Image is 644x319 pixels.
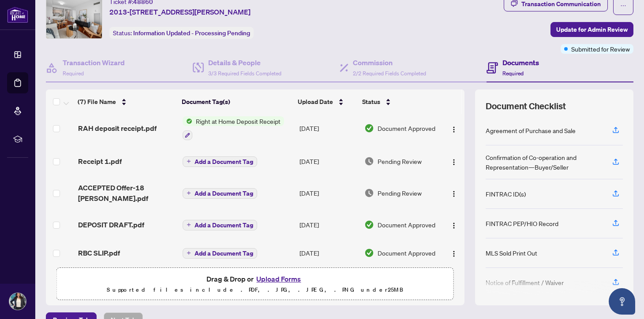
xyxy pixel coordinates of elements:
[502,70,524,77] span: Required
[74,89,178,114] th: (7) File Name
[502,57,539,68] h4: Documents
[78,97,116,107] span: (7) File Name
[550,22,633,37] button: Update for Admin Review
[450,159,457,166] img: Logo
[571,44,630,54] span: Submitted for Review
[296,211,361,239] td: [DATE]
[78,156,122,167] span: Receipt 1.pdf
[183,219,257,230] button: Add a Document Tag
[183,116,284,140] button: Status IconRight at Home Deposit Receipt
[298,97,333,107] span: Upload Date
[378,123,435,133] span: Document Approved
[294,89,359,114] th: Upload Date
[364,123,374,133] img: Document Status
[183,156,257,167] button: Add a Document Tag
[447,154,461,168] button: Logo
[178,89,294,114] th: Document Tag(s)
[486,219,558,228] div: FINTRAC PEP/HIO Record
[486,100,566,112] span: Document Checklist
[450,250,457,257] img: Logo
[195,159,253,165] span: Add a Document Tag
[183,156,257,167] button: Add a Document Tag
[187,223,191,227] span: plus
[296,147,361,175] td: [DATE]
[362,97,380,107] span: Status
[353,70,426,77] span: 2/2 Required Fields Completed
[447,246,461,260] button: Logo
[187,251,191,255] span: plus
[296,239,361,267] td: [DATE]
[296,109,361,147] td: [DATE]
[364,248,374,258] img: Document Status
[486,152,602,172] div: Confirmation of Co-operation and Representation—Buyer/Seller
[78,182,176,204] span: ACCEPTED Offer-18 [PERSON_NAME].pdf
[486,126,576,135] div: Agreement of Purchase and Sale
[63,57,125,68] h4: Transaction Wizard
[486,278,564,287] div: Notice of Fulfillment / Waiver
[62,285,448,295] p: Supported files include .PDF, .JPG, .JPEG, .PNG under 25 MB
[378,220,435,230] span: Document Approved
[187,191,191,195] span: plus
[183,247,257,259] button: Add a Document Tag
[378,248,435,258] span: Document Approved
[378,188,422,198] span: Pending Review
[78,248,120,258] span: RBC SLIP.pdf
[556,22,628,37] span: Update for Admin Review
[296,175,361,211] td: [DATE]
[486,189,526,199] div: FINTRAC ID(s)
[208,70,281,77] span: 3/3 Required Fields Completed
[447,121,461,135] button: Logo
[620,3,626,9] span: ellipsis
[486,248,537,258] div: MLS Sold Print Out
[78,219,144,230] span: DEPOSIT DRAFT.pdf
[208,57,281,68] h4: Details & People
[206,273,303,285] span: Drag & Drop or
[364,156,374,166] img: Document Status
[78,123,157,134] span: RAH deposit receipt.pdf
[63,70,84,77] span: Required
[133,29,250,37] span: Information Updated - Processing Pending
[378,156,422,166] span: Pending Review
[183,220,257,230] button: Add a Document Tag
[183,188,257,199] button: Add a Document Tag
[57,268,453,300] span: Drag & Drop orUpload FormsSupported files include .PDF, .JPG, .JPEG, .PNG under25MB
[183,187,257,199] button: Add a Document Tag
[109,27,254,39] div: Status:
[195,222,253,228] span: Add a Document Tag
[359,89,439,114] th: Status
[183,116,192,126] img: Status Icon
[447,186,461,200] button: Logo
[195,250,253,256] span: Add a Document Tag
[7,7,28,23] img: logo
[109,7,251,17] span: 2013-[STREET_ADDRESS][PERSON_NAME]
[353,57,426,68] h4: Commission
[187,159,191,163] span: plus
[447,218,461,232] button: Logo
[364,220,374,230] img: Document Status
[450,222,457,229] img: Logo
[364,188,374,198] img: Document Status
[192,116,284,126] span: Right at Home Deposit Receipt
[183,248,257,259] button: Add a Document Tag
[450,190,457,197] img: Logo
[450,126,457,133] img: Logo
[9,293,26,310] img: Profile Icon
[195,190,253,197] span: Add a Document Tag
[254,273,303,285] button: Upload Forms
[609,288,635,315] button: Open asap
